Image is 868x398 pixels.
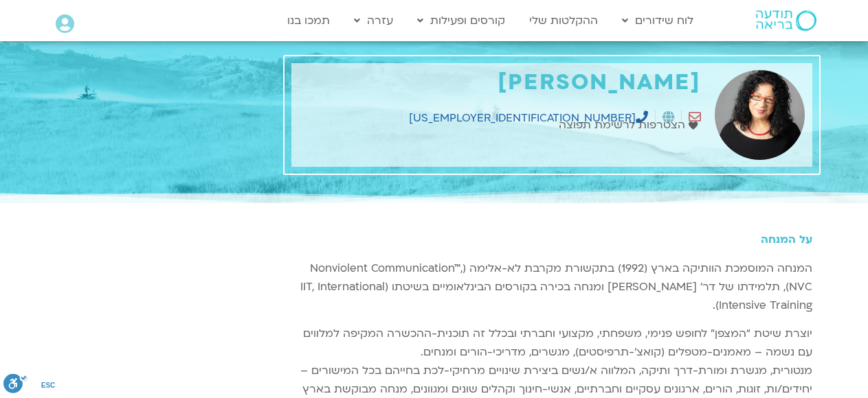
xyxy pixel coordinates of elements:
a: הצטרפות לרשימת תפוצה [559,116,701,134]
a: לוח שידורים [615,8,700,34]
h5: על המנחה [291,233,812,246]
a: קורסים ופעילות [410,8,512,34]
a: עזרה [347,8,400,34]
a: ההקלטות שלי [522,8,605,34]
p: המנחה המוסמכת הוותיקה בארץ (1992) בתקשורת מקרבת לא-אלימה (Nonviolent Communication™, NVC), תלמידת... [291,259,812,315]
span: הצטרפות לרשימת תפוצה [559,116,689,134]
a: תמכו בנו [280,8,337,34]
img: תודעה בריאה [756,10,816,31]
a: [US_EMPLOYER_IDENTIFICATION_NUMBER] [409,110,648,126]
h1: [PERSON_NAME] [298,70,701,95]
